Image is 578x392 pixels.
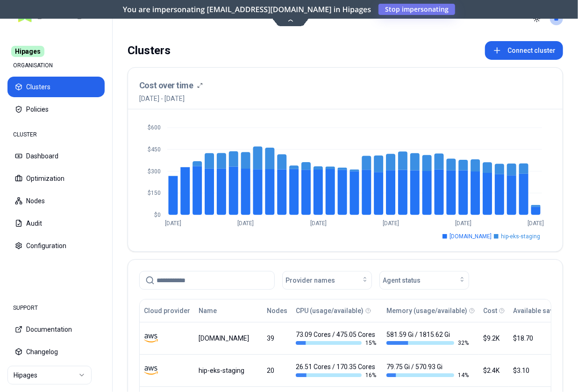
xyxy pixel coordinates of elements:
span: [DOMAIN_NAME] [450,233,492,240]
div: 73.09 Cores / 475.05 Cores [296,330,378,347]
div: Clusters [128,41,171,60]
img: aws [144,363,158,378]
tspan: $150 [148,190,161,196]
button: Cloud provider [144,301,190,320]
tspan: [DATE] [310,220,327,227]
tspan: $0 [154,212,161,218]
div: 15 % [296,339,378,347]
tspan: $300 [148,168,161,175]
button: Nodes [7,191,105,211]
button: Provider names [282,271,372,290]
div: 79.75 Gi / 570.93 Gi [386,362,469,379]
img: aws [144,331,158,345]
tspan: $600 [148,124,161,131]
div: 20 [267,366,287,375]
button: Cost [483,301,497,320]
tspan: [DATE] [383,220,399,227]
div: $3.10 [513,366,574,375]
div: 14 % [386,371,469,379]
button: Name [199,301,217,320]
tspan: $450 [148,146,161,153]
div: SUPPORT [7,299,105,317]
div: 39 [267,334,287,343]
div: 16 % [296,371,378,379]
button: Dashboard [7,146,105,166]
tspan: [DATE] [455,220,471,227]
div: $18.70 [513,334,574,343]
div: 581.59 Gi / 1815.62 Gi [386,330,469,347]
button: Available savings [513,301,567,320]
span: Hipages [11,46,44,57]
button: Memory (usage/available) [386,301,467,320]
div: $2.4K [483,366,505,375]
tspan: [DATE] [165,220,181,227]
button: Audit [7,213,105,234]
span: Agent status [383,276,421,285]
h3: Cost over time [139,79,193,92]
div: hip-eks-staging [199,366,258,375]
tspan: [DATE] [528,220,544,227]
div: $9.2K [483,334,505,343]
button: CPU (usage/available) [296,301,364,320]
button: Clusters [7,77,105,97]
span: [DATE] - [DATE] [139,94,203,103]
tspan: [DATE] [238,220,254,227]
button: Changelog [7,342,105,362]
button: Nodes [267,301,287,320]
button: Agent status [379,271,469,290]
div: 26.51 Cores / 170.35 Cores [296,362,378,379]
div: 32 % [386,339,469,347]
div: CLUSTER [7,125,105,144]
button: Configuration [7,235,105,256]
button: Optimization [7,168,105,189]
span: hip-eks-staging [501,233,540,240]
button: Documentation [7,319,105,340]
div: ORGANISATION [7,56,105,75]
button: Policies [7,99,105,120]
button: Connect cluster [485,41,563,60]
span: Provider names [285,276,335,285]
div: luke.kubernetes.hipagesgroup.com.au [199,334,258,343]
